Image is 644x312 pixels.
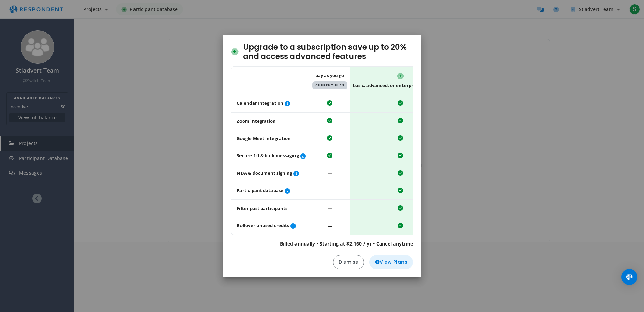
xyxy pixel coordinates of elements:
button: Automate session scheduling with Microsoft Office or Google Calendar integration. [283,100,291,108]
span: Current Plan [312,81,347,89]
span: ― [328,205,332,211]
button: View Plans [369,255,413,269]
td: Participant database [231,182,310,200]
td: NDA & document signing [231,165,310,182]
td: Secure 1:1 & bulk messaging [231,147,310,165]
td: Google Meet integration [231,130,310,147]
button: Screen survey participants and ask follow-up questions to assess fit before session invitations. [299,152,307,160]
md-dialog: Upgrade to ... [223,35,421,277]
span: ― [328,223,332,229]
span: View Plans [375,259,408,266]
button: Review, organize, and invite previously paid participants. [283,187,291,195]
span: ― [328,188,332,194]
td: Rollover unused credits [231,217,310,235]
p: Billed annually • Starting at $2,160 / yr • Cancel anytime [231,240,413,247]
span: Pay As You Go [312,72,347,89]
button: Dismiss [333,255,364,269]
button: If you renew your subscription for an equal or higher value plan, unused credits roll over for si... [289,222,297,230]
button: Easily secure participant NDAs and other project documents. [292,170,300,178]
h2: Upgrade to a subscription save up to 20% and access advanced features [231,43,413,61]
div: Open Intercom Messenger [621,269,637,285]
td: Zoom integration [231,113,310,130]
td: Calendar Integration [231,95,310,113]
span: ― [328,170,332,176]
span: Basic, Advanced, or Enterprise Subscription [353,73,448,89]
td: Filter past participants [231,200,310,217]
